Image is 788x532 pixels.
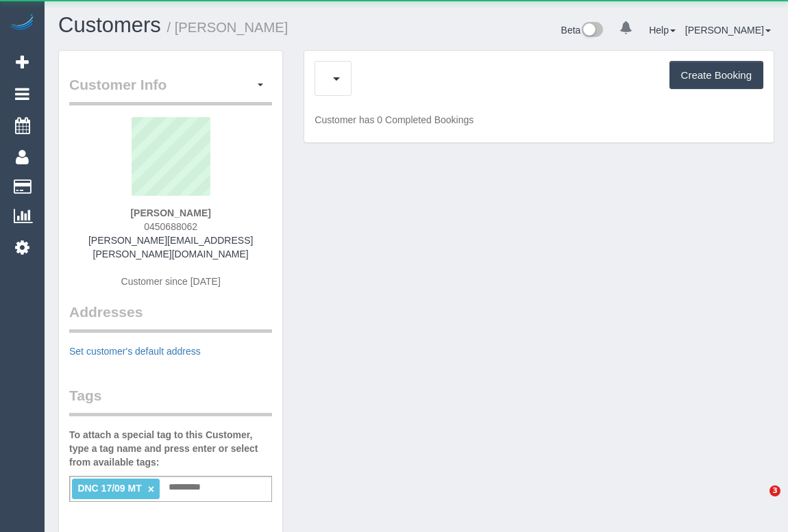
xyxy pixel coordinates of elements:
[88,235,253,259] a: [PERSON_NAME][EMAIL_ADDRESS][PERSON_NAME][DOMAIN_NAME]
[685,25,771,36] a: [PERSON_NAME]
[669,61,763,90] button: Create Booking
[58,13,161,37] a: Customers
[148,483,154,495] a: ×
[769,485,780,496] span: 3
[8,14,36,33] img: Automaid Logo
[130,207,210,218] strong: [PERSON_NAME]
[69,428,272,469] label: To attach a special tag to this Customer, type a tag name and press enter or select from availabl...
[69,385,272,416] legend: Tags
[144,221,197,232] span: 0450688062
[649,25,676,36] a: Help
[121,276,221,287] span: Customer since [DATE]
[77,483,141,494] span: DNC 17/09 MT
[580,22,603,40] img: New interface
[69,75,272,105] legend: Customer Info
[69,346,201,357] a: Set customer's default address
[167,20,288,35] small: / [PERSON_NAME]
[561,25,604,36] a: Beta
[741,485,774,518] iframe: Intercom live chat
[315,113,763,127] p: Customer has 0 Completed Bookings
